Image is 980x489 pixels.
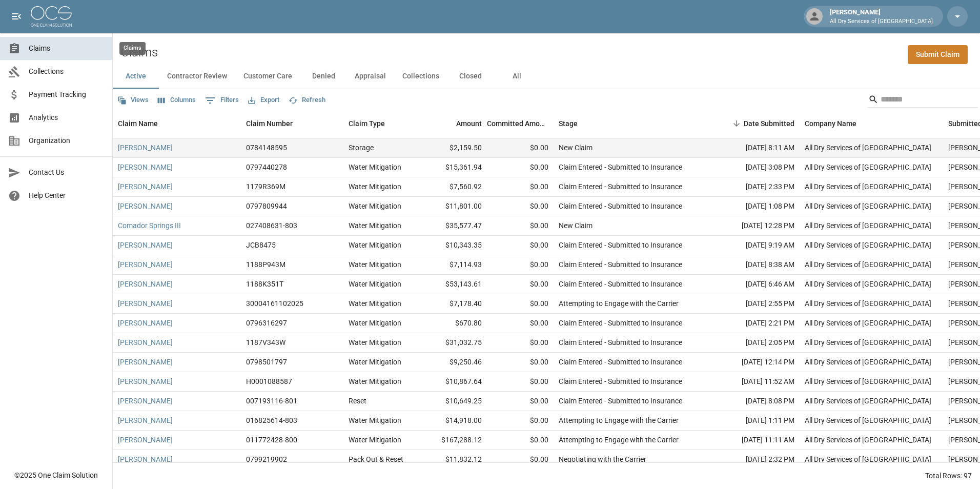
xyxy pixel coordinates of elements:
div: All Dry Services of Atlanta [805,298,931,309]
div: New Claim [559,220,593,231]
div: $0.00 [487,392,554,411]
div: Stage [554,109,707,138]
div: [DATE] 11:52 AM [707,372,800,392]
a: [PERSON_NAME] [118,318,173,328]
div: [DATE] 12:14 PM [707,353,800,372]
button: Refresh [286,92,328,108]
a: [PERSON_NAME] [118,396,173,406]
div: Company Name [800,109,943,138]
div: Water Mitigation [349,415,401,425]
div: All Dry Services of Atlanta [805,201,931,211]
div: Negotiating with the Carrier [559,454,646,464]
div: $0.00 [487,372,554,392]
div: 0797809944 [246,201,287,211]
div: 1187V343W [246,337,285,348]
div: 30004161102025 [246,298,303,309]
div: Date Submitted [707,109,800,138]
div: $7,178.40 [420,294,487,314]
span: Help Center [29,190,104,201]
div: $0.00 [487,411,554,431]
div: $0.00 [487,158,554,177]
div: $10,649.25 [420,392,487,411]
a: [PERSON_NAME] [118,142,173,153]
a: [PERSON_NAME] [118,201,173,211]
div: All Dry Services of Atlanta [805,240,931,250]
div: [DATE] 12:28 PM [707,216,800,236]
div: 011772428-800 [246,435,297,445]
p: All Dry Services of [GEOGRAPHIC_DATA] [830,17,933,26]
div: © 2025 One Claim Solution [14,470,98,480]
div: All Dry Services of Atlanta [805,318,931,328]
div: New Claim [559,142,593,153]
div: Water Mitigation [349,279,401,289]
div: dynamic tabs [113,64,980,89]
div: All Dry Services of Atlanta [805,376,931,386]
div: 0798501797 [246,357,287,367]
button: open drawer [6,6,27,27]
span: Claims [29,43,104,54]
a: [PERSON_NAME] [118,279,173,289]
span: Analytics [29,112,104,123]
div: $53,143.61 [420,275,487,294]
div: Date Submitted [744,109,794,138]
div: [DATE] 2:32 PM [707,450,800,470]
div: $31,032.75 [420,333,487,353]
a: [PERSON_NAME] [118,415,173,425]
div: Water Mitigation [349,357,401,367]
div: $0.00 [487,255,554,275]
div: Amount [456,109,482,138]
a: [PERSON_NAME] [118,454,173,464]
div: [DATE] 1:11 PM [707,411,800,431]
a: [PERSON_NAME] [118,435,173,445]
div: Pack Out & Reset [349,454,403,464]
div: $0.00 [487,450,554,470]
button: Views [115,92,151,108]
div: Attempting to Engage with the Carrier [559,298,679,309]
div: 1179R369M [246,181,285,192]
button: Closed [447,64,494,89]
div: 007193116-801 [246,396,297,406]
div: All Dry Services of Atlanta [805,337,931,348]
div: Committed Amount [487,109,548,138]
div: $10,867.64 [420,372,487,392]
div: All Dry Services of Atlanta [805,162,931,172]
div: All Dry Services of Atlanta [805,396,931,406]
div: Attempting to Engage with the Carrier [559,435,679,445]
div: Claim Entered - Submitted to Insurance [559,162,682,172]
div: Claim Entered - Submitted to Insurance [559,181,682,192]
div: $10,343.35 [420,236,487,255]
div: Claim Entered - Submitted to Insurance [559,337,682,348]
div: [DATE] 11:11 AM [707,431,800,450]
div: Amount [420,109,487,138]
div: H0001088587 [246,376,292,386]
div: $0.00 [487,314,554,333]
div: [DATE] 1:08 PM [707,197,800,216]
button: Export [246,92,282,108]
button: Sort [729,116,744,131]
div: Search [868,91,978,110]
div: Water Mitigation [349,162,401,172]
div: $0.00 [487,275,554,294]
div: Water Mitigation [349,220,401,231]
div: Water Mitigation [349,259,401,270]
div: Water Mitigation [349,201,401,211]
div: $15,361.94 [420,158,487,177]
div: Claim Entered - Submitted to Insurance [559,318,682,328]
a: [PERSON_NAME] [118,337,173,348]
a: [PERSON_NAME] [118,240,173,250]
div: Claims [119,42,146,55]
a: [PERSON_NAME] [118,162,173,172]
div: $0.00 [487,216,554,236]
div: Reset [349,396,366,406]
span: Payment Tracking [29,89,104,100]
div: $11,801.00 [420,197,487,216]
div: $0.00 [487,197,554,216]
div: All Dry Services of Atlanta [805,220,931,231]
div: Stage [559,109,578,138]
div: Claim Entered - Submitted to Insurance [559,259,682,270]
div: 0797440278 [246,162,287,172]
button: Active [113,64,159,89]
div: $9,250.46 [420,353,487,372]
a: Comador Springs III [118,220,181,231]
div: 1188P943M [246,259,285,270]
